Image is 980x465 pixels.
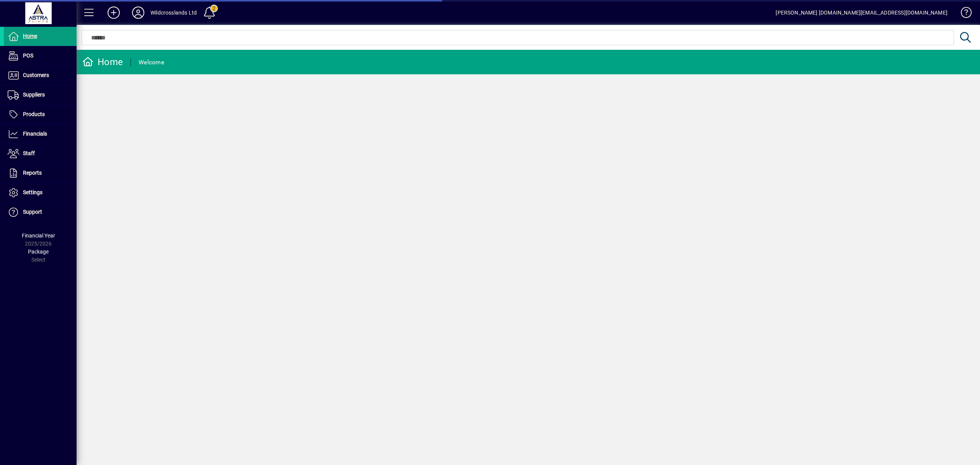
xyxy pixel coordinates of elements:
[82,56,123,68] div: Home
[4,66,77,85] a: Customers
[101,6,126,20] button: Add
[4,144,77,163] a: Staff
[4,46,77,65] a: POS
[4,124,77,144] a: Financials
[4,183,77,202] a: Settings
[150,7,197,19] div: Wildcrosslands Ltd
[22,232,55,239] span: Financial Year
[28,249,49,255] span: Package
[23,111,45,117] span: Products
[23,92,45,98] span: Suppliers
[4,164,77,183] a: Reports
[23,209,42,215] span: Support
[23,131,47,137] span: Financials
[23,150,35,156] span: Staff
[23,189,42,195] span: Settings
[4,85,77,105] a: Suppliers
[955,2,970,26] a: Knowledge Base
[23,72,49,78] span: Customers
[4,203,77,222] a: Support
[23,170,42,176] span: Reports
[4,105,77,124] a: Products
[23,52,33,59] span: POS
[776,7,947,19] div: [PERSON_NAME] [DOMAIN_NAME][EMAIL_ADDRESS][DOMAIN_NAME]
[126,6,150,20] button: Profile
[139,56,164,69] div: Welcome
[23,33,37,39] span: Home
